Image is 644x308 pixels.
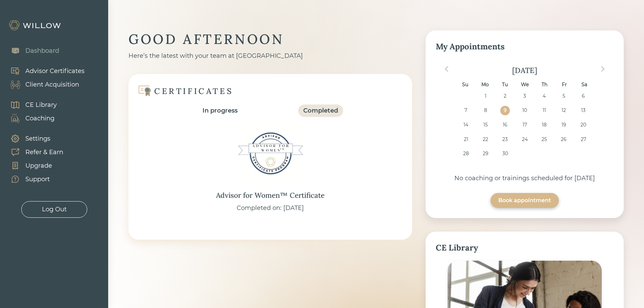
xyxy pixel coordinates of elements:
[520,135,529,144] div: Choose Wednesday, September 24th, 2025
[559,120,568,129] div: Choose Friday, September 19th, 2025
[460,80,470,89] div: Su
[498,196,551,205] div: Book appointment
[540,106,549,115] div: Choose Thursday, September 11th, 2025
[128,51,412,61] div: Here’s the latest with your team at [GEOGRAPHIC_DATA]
[303,106,338,115] div: Completed
[3,112,57,125] a: Coaching
[436,242,614,254] div: CE Library
[436,174,614,183] div: No coaching or trainings scheduled for [DATE]
[25,46,59,55] div: Dashboard
[500,149,509,158] div: Choose Tuesday, September 30th, 2025
[481,106,490,115] div: Choose Monday, September 8th, 2025
[461,106,471,115] div: Choose Sunday, September 7th, 2025
[579,92,588,101] div: Choose Saturday, September 6th, 2025
[154,86,233,96] div: CERTIFICATES
[436,66,614,75] div: [DATE]
[3,44,59,57] a: Dashboard
[559,135,568,144] div: Choose Friday, September 26th, 2025
[25,148,63,157] div: Refer & Earn
[481,135,490,144] div: Choose Monday, September 22nd, 2025
[202,106,238,115] div: In progress
[540,120,549,129] div: Choose Thursday, September 18th, 2025
[540,135,549,144] div: Choose Thursday, September 25th, 2025
[559,92,568,101] div: Choose Friday, September 5th, 2025
[216,190,325,201] div: Advisor for Women™ Certificate
[25,100,57,110] div: CE Library
[25,175,50,184] div: Support
[481,120,490,129] div: Choose Monday, September 15th, 2025
[461,120,471,129] div: Choose Sunday, September 14th, 2025
[128,30,412,48] div: GOOD AFTERNOON
[579,120,588,129] div: Choose Saturday, September 20th, 2025
[540,80,549,89] div: Th
[481,92,490,101] div: Choose Monday, September 1st, 2025
[540,92,549,101] div: Choose Thursday, September 4th, 2025
[500,106,509,115] div: Choose Tuesday, September 9th, 2025
[42,205,67,214] div: Log Out
[560,80,569,89] div: Fr
[520,120,529,129] div: Choose Wednesday, September 17th, 2025
[579,135,588,144] div: Choose Saturday, September 27th, 2025
[436,41,614,53] div: My Appointments
[3,98,57,112] a: CE Library
[580,80,589,89] div: Sa
[3,145,63,159] a: Refer & Earn
[500,92,509,101] div: Choose Tuesday, September 2nd, 2025
[25,134,50,143] div: Settings
[25,67,85,76] div: Advisor Certificates
[8,20,63,31] img: Willow
[579,106,588,115] div: Choose Saturday, September 13th, 2025
[25,114,54,123] div: Coaching
[3,78,85,91] a: Client Acquisition
[461,149,471,158] div: Choose Sunday, September 28th, 2025
[597,64,608,74] button: Next Month
[520,92,529,101] div: Choose Wednesday, September 3rd, 2025
[500,135,509,144] div: Choose Tuesday, September 23rd, 2025
[500,120,509,129] div: Choose Tuesday, September 16th, 2025
[461,135,471,144] div: Choose Sunday, September 21st, 2025
[480,80,490,89] div: Mo
[237,204,304,213] div: Completed on: [DATE]
[520,80,529,89] div: We
[237,120,304,187] img: Advisor for Women™ Certificate Badge
[438,92,611,164] div: month 2025-09
[520,106,529,115] div: Choose Wednesday, September 10th, 2025
[3,64,85,78] a: Advisor Certificates
[559,106,568,115] div: Choose Friday, September 12th, 2025
[441,64,452,74] button: Previous Month
[3,159,63,172] a: Upgrade
[3,132,63,145] a: Settings
[25,80,79,89] div: Client Acquisition
[500,80,509,89] div: Tu
[25,161,52,170] div: Upgrade
[481,149,490,158] div: Choose Monday, September 29th, 2025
